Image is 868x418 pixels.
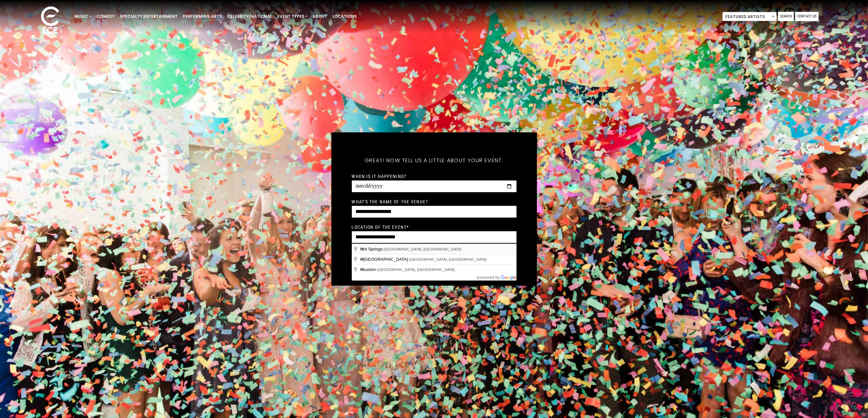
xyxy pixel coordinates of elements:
img: ece_new_logo_whitev2-1.png [34,5,67,37]
a: Performing Arts [180,11,225,22]
a: Celebrity/National [225,11,275,22]
h5: Great! Now tell us a little about your event. [352,149,517,173]
a: Event Types [275,11,310,22]
label: Location of the event [352,224,409,230]
a: Comedy [94,11,117,22]
a: Contact Us [795,12,819,21]
a: Search [778,12,794,21]
span: H [360,267,363,272]
a: Music [72,11,94,22]
span: Featured Artists [722,12,777,21]
label: What's the name of the venue? [352,199,428,205]
span: ot Springs [360,247,384,252]
span: [GEOGRAPHIC_DATA], [GEOGRAPHIC_DATA] [409,257,487,261]
a: About [310,11,330,22]
span: H [360,257,363,262]
span: ouston [360,267,377,272]
a: Specialty Entertainment [117,11,180,22]
span: [GEOGRAPHIC_DATA] [360,257,409,262]
span: H [360,247,363,252]
span: Featured Artists [723,12,776,21]
span: [GEOGRAPHIC_DATA], [GEOGRAPHIC_DATA] [384,247,461,251]
label: When is it happening? [352,174,407,180]
span: [GEOGRAPHIC_DATA], [GEOGRAPHIC_DATA] [377,268,455,272]
a: Locations [330,11,359,22]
